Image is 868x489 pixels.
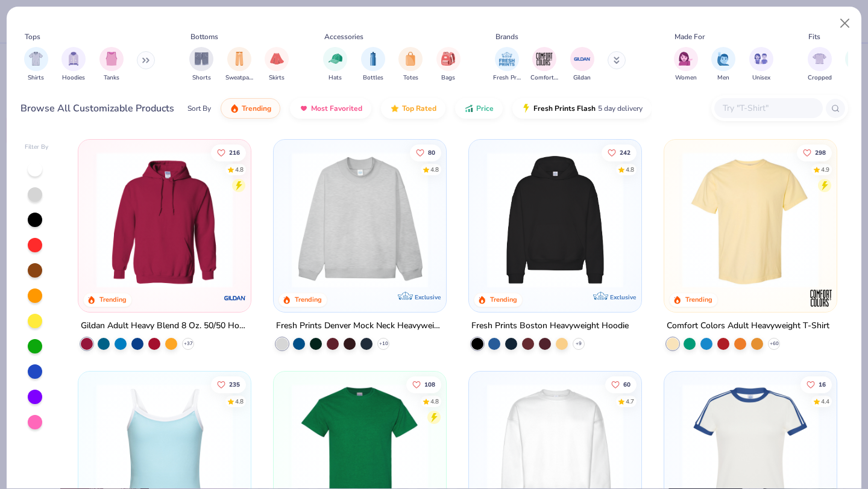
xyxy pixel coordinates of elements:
[265,47,289,83] button: filter button
[623,381,631,387] span: 60
[430,165,439,174] div: 4.8
[221,98,280,119] button: Trending
[749,47,773,83] div: filter for Unisex
[290,98,371,119] button: Most Favorited
[620,149,631,155] span: 242
[815,149,826,155] span: 298
[576,340,582,347] span: + 9
[676,152,825,288] img: 029b8af0-80e6-406f-9fdc-fdf898547912
[225,47,253,83] div: filter for Sweatpants
[29,52,43,66] img: Shirts Image
[436,47,461,83] div: filter for Bags
[323,47,347,83] button: filter button
[573,73,591,83] span: Gildan
[674,47,698,83] button: filter button
[398,47,423,83] div: filter for Totes
[189,47,213,83] div: filter for Shorts
[379,340,388,347] span: + 10
[808,286,832,310] img: Comfort Colors logo
[675,73,697,83] span: Women
[675,31,705,42] div: Made For
[99,47,124,83] button: filter button
[61,47,86,83] div: filter for Hoodies
[570,47,594,83] button: filter button
[455,98,503,119] button: Price
[67,52,80,66] img: Hoodies Image
[406,376,441,393] button: Like
[192,73,211,83] span: Shorts
[711,47,735,83] button: filter button
[570,47,594,83] div: filter for Gildan
[402,104,436,113] span: Top Rated
[195,52,209,66] img: Shorts Image
[495,31,518,42] div: Brands
[821,397,829,406] div: 4.4
[769,340,778,347] span: + 60
[808,31,820,42] div: Fits
[104,73,119,83] span: Tanks
[711,47,735,83] div: filter for Men
[821,165,829,174] div: 4.9
[573,50,591,68] img: Gildan Image
[530,73,558,83] span: Comfort Colors
[361,47,385,83] div: filter for Bottles
[493,47,521,83] div: filter for Fresh Prints
[471,319,629,334] div: Fresh Prints Boston Heavyweight Hoodie
[797,144,832,161] button: Like
[323,47,347,83] div: filter for Hats
[390,104,400,113] img: TopRated.gif
[230,381,241,387] span: 235
[184,340,193,347] span: + 37
[521,104,531,113] img: flash.gif
[381,98,445,119] button: Top Rated
[436,47,461,83] button: filter button
[236,165,244,174] div: 4.8
[242,104,271,113] span: Trending
[722,101,814,115] input: Try "T-Shirt"
[105,52,118,66] img: Tanks Image
[233,52,246,66] img: Sweatpants Image
[230,104,239,113] img: trending.gif
[481,152,629,288] img: 91acfc32-fd48-4d6b-bdad-a4c1a30ac3fc
[530,47,558,83] div: filter for Comfort Colors
[61,47,86,83] button: filter button
[286,152,434,288] img: f5d85501-0dbb-4ee4-b115-c08fa3845d83
[276,319,444,334] div: Fresh Prints Denver Mock Neck Heavyweight Sweatshirt
[225,73,253,83] span: Sweatpants
[230,149,241,155] span: 216
[674,47,698,83] div: filter for Women
[808,47,832,83] div: filter for Cropped
[415,293,441,301] span: Exclusive
[212,144,247,161] button: Like
[626,165,634,174] div: 4.8
[752,73,770,83] span: Unisex
[629,152,777,288] img: d4a37e75-5f2b-4aef-9a6e-23330c63bbc0
[441,52,454,66] img: Bags Image
[493,47,521,83] button: filter button
[225,47,253,83] button: filter button
[403,73,418,83] span: Totes
[189,47,213,83] button: filter button
[62,73,85,83] span: Hoodies
[813,52,826,66] img: Cropped Image
[754,52,768,66] img: Unisex Image
[424,381,435,387] span: 108
[269,73,285,83] span: Skirts
[20,101,174,116] div: Browse All Customizable Products
[212,376,247,393] button: Like
[530,47,558,83] button: filter button
[329,73,342,83] span: Hats
[187,103,211,114] div: Sort By
[366,52,380,66] img: Bottles Image
[428,149,435,155] span: 80
[311,104,362,113] span: Most Favorited
[410,144,441,161] button: Like
[717,73,729,83] span: Men
[598,102,643,116] span: 5 day delivery
[626,397,634,406] div: 4.7
[819,381,826,387] span: 16
[434,152,582,288] img: a90f7c54-8796-4cb2-9d6e-4e9644cfe0fe
[717,52,730,66] img: Men Image
[99,47,124,83] div: filter for Tanks
[236,397,244,406] div: 4.8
